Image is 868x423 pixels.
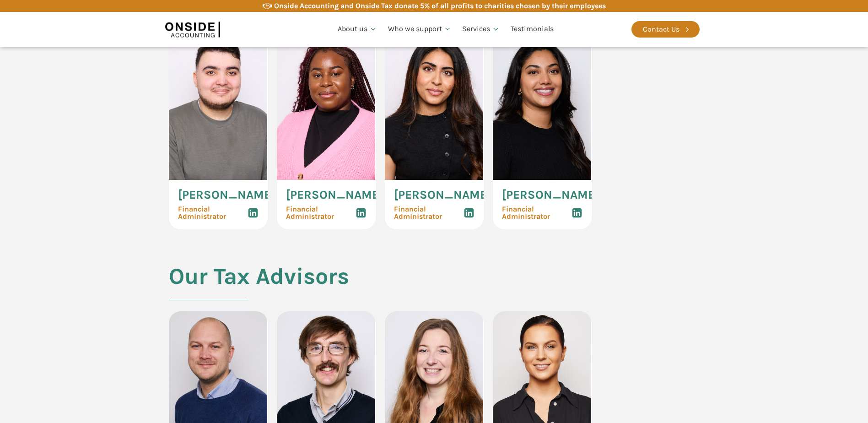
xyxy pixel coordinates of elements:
span: Financial Administrator [178,206,248,220]
div: Contact Us [643,23,679,35]
span: [PERSON_NAME] [394,189,491,201]
a: Who we support [383,14,457,45]
img: Onside Accounting [165,19,220,40]
span: Financial Administrator [502,206,571,220]
span: [PERSON_NAME] [286,189,383,201]
span: Financial Administrator [394,206,464,220]
a: Contact Us [631,21,700,38]
span: [PERSON_NAME] [178,189,275,201]
a: Services [457,14,505,45]
h2: Our Tax Advisors [169,264,349,311]
a: About us [332,14,383,45]
span: Financial Administrator [286,206,356,220]
span: [PERSON_NAME] [502,189,599,201]
a: Testimonials [505,14,559,45]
